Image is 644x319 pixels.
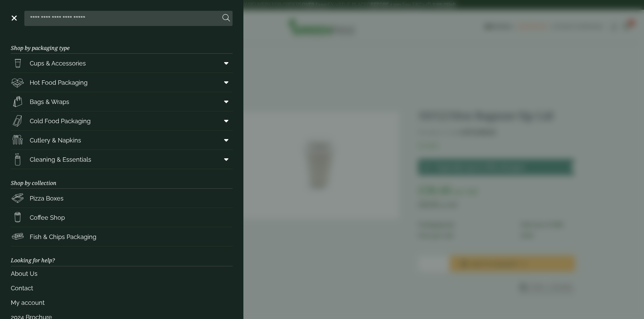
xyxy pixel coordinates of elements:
[11,153,24,166] img: open-wipe.svg
[30,213,65,222] span: Coffee Shop
[11,281,233,295] a: Contact
[11,227,233,246] a: Fish & Chips Packaging
[11,295,233,310] a: My account
[11,54,233,73] a: Cups & Accessories
[11,150,233,169] a: Cleaning & Essentials
[11,73,233,92] a: Hot Food Packaging
[11,34,233,54] h3: Shop by packaging type
[11,189,233,208] a: Pizza Boxes
[30,136,81,145] span: Cutlery & Napkins
[11,208,233,227] a: Coffee Shop
[11,76,24,89] img: Deli_box.svg
[30,194,64,203] span: Pizza Boxes
[11,246,233,266] h3: Looking for help?
[30,232,96,241] span: Fish & Chips Packaging
[11,211,24,224] img: HotDrink_paperCup.svg
[11,230,24,243] img: FishNchip_box.svg
[11,266,233,281] a: About Us
[11,92,233,111] a: Bags & Wraps
[11,169,233,189] h3: Shop by collection
[30,78,88,87] span: Hot Food Packaging
[11,111,233,130] a: Cold Food Packaging
[30,97,69,106] span: Bags & Wraps
[11,95,24,108] img: Paper_carriers.svg
[11,131,233,150] a: Cutlery & Napkins
[30,155,91,164] span: Cleaning & Essentials
[11,56,24,70] img: PintNhalf_cup.svg
[11,191,24,205] img: Pizza_boxes.svg
[30,116,91,126] span: Cold Food Packaging
[30,59,86,68] span: Cups & Accessories
[11,114,24,128] img: Sandwich_box.svg
[11,133,24,147] img: Cutlery.svg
